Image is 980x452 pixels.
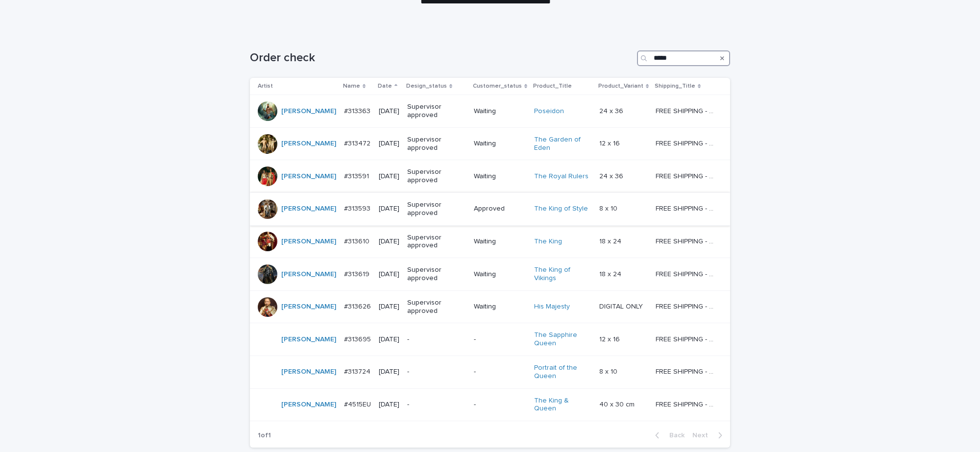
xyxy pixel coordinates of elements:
p: FREE SHIPPING - preview in 1-2 business days, after your approval delivery will take 5-10 b.d. [656,268,716,279]
p: FREE SHIPPING - preview in 1-2 business days, after your approval delivery will take 5-10 b.d. [656,105,716,116]
p: Name [343,81,360,92]
p: Waiting [474,303,526,311]
p: #313363 [344,105,372,116]
p: Date [378,81,392,92]
button: Next [688,431,730,440]
p: Supervisor approved [407,168,466,185]
p: #313610 [344,236,371,246]
p: #313724 [344,366,372,376]
p: FREE SHIPPING - preview in 1-2 business days, after your approval delivery will take 5-10 b.d. [656,236,716,246]
a: [PERSON_NAME] [281,205,336,213]
p: FREE SHIPPING - preview in 1-2 business days, after your approval delivery will take 5-10 b.d. [656,170,716,181]
p: [DATE] [379,270,399,279]
p: FREE SHIPPING - preview in 1-2 business days, after your approval delivery will take 5-10 b.d. [656,203,716,213]
p: #313472 [344,138,372,148]
p: #313591 [344,170,371,181]
a: Portrait of the Queen [534,364,591,381]
p: Supervisor approved [407,136,466,152]
p: Supervisor approved [407,201,466,217]
a: The King & Queen [534,397,591,413]
p: #4515EU [344,399,373,409]
p: #313626 [344,301,373,311]
p: 8 x 10 [599,366,619,376]
a: [PERSON_NAME] [281,335,336,344]
p: [DATE] [379,401,399,409]
tr: [PERSON_NAME] #313610#313610 [DATE]Supervisor approvedWaitingThe King 18 x 2418 x 24 FREE SHIPPIN... [250,225,730,258]
p: - [407,368,466,376]
p: Supervisor approved [407,299,466,315]
tr: [PERSON_NAME] #313472#313472 [DATE]Supervisor approvedWaitingThe Garden of Eden 12 x 1612 x 16 FR... [250,127,730,160]
p: Artist [258,81,273,92]
button: Back [647,431,688,440]
p: Supervisor approved [407,103,466,119]
p: #313593 [344,203,372,213]
p: FREE SHIPPING - preview in 1-2 business days, after your approval delivery will take 5-10 b.d. [656,138,716,148]
p: 18 x 24 [599,236,623,246]
p: [DATE] [379,205,399,213]
p: Product_Title [533,81,572,92]
p: [DATE] [379,368,399,376]
a: Poseidon [534,107,564,116]
p: Product_Variant [598,81,643,92]
p: 40 x 30 cm [599,399,637,409]
p: [DATE] [379,107,399,116]
p: - [407,335,466,344]
p: - [474,368,526,376]
a: The Royal Rulers [534,172,588,181]
p: - [474,335,526,344]
p: Waiting [474,107,526,116]
p: Design_status [406,81,447,92]
h1: Order check [250,51,633,65]
p: Supervisor approved [407,234,466,250]
p: #313619 [344,268,371,279]
tr: [PERSON_NAME] #313593#313593 [DATE]Supervisor approvedApprovedThe King of Style 8 x 108 x 10 FREE... [250,192,730,225]
span: Back [663,432,685,439]
tr: [PERSON_NAME] #313363#313363 [DATE]Supervisor approvedWaitingPoseidon 24 x 3624 x 36 FREE SHIPPIN... [250,95,730,128]
a: The King [534,238,562,246]
tr: [PERSON_NAME] #4515EU#4515EU [DATE]--The King & Queen 40 x 30 cm40 x 30 cm FREE SHIPPING - previe... [250,388,730,421]
tr: [PERSON_NAME] #313724#313724 [DATE]--Portrait of the Queen 8 x 108 x 10 FREE SHIPPING - preview i... [250,356,730,388]
p: FREE SHIPPING - preview in 1-2 business days, after your approval delivery will take 5-10 b.d. [656,301,716,311]
p: 1 of 1 [250,424,279,448]
p: Approved [474,205,526,213]
tr: [PERSON_NAME] #313626#313626 [DATE]Supervisor approvedWaitingHis Majesty DIGITAL ONLYDIGITAL ONLY... [250,290,730,323]
input: Search [637,50,730,66]
p: Waiting [474,140,526,148]
a: [PERSON_NAME] [281,270,336,279]
tr: [PERSON_NAME] #313695#313695 [DATE]--The Sapphire Queen 12 x 1612 x 16 FREE SHIPPING - preview in... [250,323,730,356]
p: Shipping_Title [655,81,695,92]
tr: [PERSON_NAME] #313591#313591 [DATE]Supervisor approvedWaitingThe Royal Rulers 24 x 3624 x 36 FREE... [250,160,730,193]
p: DIGITAL ONLY [599,301,645,311]
a: The King of Style [534,205,588,213]
a: [PERSON_NAME] [281,172,336,181]
p: 18 x 24 [599,268,623,279]
a: The King of Vikings [534,266,591,283]
p: FREE SHIPPING - preview in 1-2 business days, after your approval delivery will take 5-10 b.d. [656,366,716,376]
p: 24 x 36 [599,105,625,116]
p: [DATE] [379,140,399,148]
a: His Majesty [534,303,570,311]
a: [PERSON_NAME] [281,303,336,311]
p: 8 x 10 [599,203,619,213]
a: [PERSON_NAME] [281,368,336,376]
p: [DATE] [379,172,399,181]
p: [DATE] [379,238,399,246]
p: FREE SHIPPING - preview in 1-2 business days, after your approval delivery will take 6-10 busines... [656,399,716,409]
tr: [PERSON_NAME] #313619#313619 [DATE]Supervisor approvedWaitingThe King of Vikings 18 x 2418 x 24 F... [250,258,730,291]
p: 12 x 16 [599,138,622,148]
a: [PERSON_NAME] [281,140,336,148]
a: The Sapphire Queen [534,331,591,348]
p: - [407,401,466,409]
a: [PERSON_NAME] [281,401,336,409]
a: The Garden of Eden [534,136,591,152]
p: FREE SHIPPING - preview in 1-2 business days, after your approval delivery will take 5-10 b.d. [656,333,716,344]
p: 12 x 16 [599,333,622,344]
p: [DATE] [379,303,399,311]
a: [PERSON_NAME] [281,107,336,116]
p: #313695 [344,333,373,344]
p: Waiting [474,172,526,181]
p: 24 x 36 [599,170,625,181]
p: Supervisor approved [407,266,466,283]
p: Waiting [474,238,526,246]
